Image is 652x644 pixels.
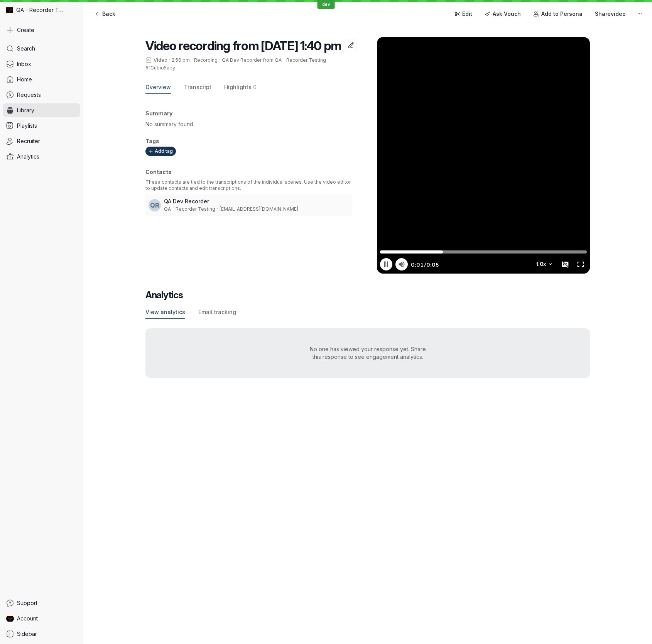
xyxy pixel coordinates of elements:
[145,179,352,191] p: These contacts are tied to the transcriptions of the individual scenes. Use the video editor to u...
[17,26,34,34] span: Create
[17,153,39,161] span: Analytics
[450,8,477,20] a: Edit
[102,10,115,18] span: Back
[541,10,583,18] span: Add to Persona
[462,10,472,18] span: Edit
[198,308,236,316] span: Email tracking
[17,91,41,99] span: Requests
[3,57,80,71] a: Inbox
[190,57,194,63] span: ·
[145,83,171,91] span: Overview
[150,201,155,209] span: Q
[3,596,80,610] a: Support
[3,612,80,625] a: QA Dev Recorder avatarAccount
[164,206,215,212] span: QA - Recorder Testing
[3,23,80,37] button: Create
[480,8,525,20] button: Ask Vouch
[3,88,80,102] a: Requests
[17,45,35,52] span: Search
[284,345,451,361] div: No one has viewed your response yet. Share this response to see engagement analytics.
[17,137,40,145] span: Recruiter
[3,119,80,133] a: Playlists
[595,10,626,18] span: Share video
[3,73,80,86] a: Home
[154,57,167,63] span: Video
[17,599,37,607] span: Support
[224,83,252,91] span: Highlights
[345,39,357,51] button: Edit title
[3,150,80,164] a: Analytics
[253,83,257,91] span: 0
[3,42,80,56] a: Search
[3,627,80,641] a: Sidebar
[17,615,38,622] span: Account
[16,6,66,14] span: QA - Recorder Testing
[194,57,218,63] span: Recording
[145,147,176,156] button: Add tag
[17,122,37,130] span: Playlists
[222,57,326,63] span: QA Dev Recorder from QA - Recorder Testing
[184,83,211,91] span: Transcript
[3,134,80,148] a: Recruiter
[164,198,349,205] h3: QA Dev Recorder
[326,57,330,63] span: ·
[3,103,80,117] a: Library
[145,138,159,144] span: Tags
[167,57,172,63] span: ·
[17,630,37,638] span: Sidebar
[220,206,298,212] span: [EMAIL_ADDRESS][DOMAIN_NAME]
[6,7,13,14] img: QA - Recorder Testing avatar
[17,76,32,83] span: Home
[215,206,220,212] span: ·
[145,308,185,316] span: View analytics
[145,120,352,128] p: No summary found.
[155,201,159,209] span: R
[145,38,341,53] span: Video recording from [DATE] 1:40 pm
[529,8,587,20] button: Add to Persona
[145,65,175,71] span: #1Cubio5aey
[145,169,172,175] span: Contacts
[145,110,172,117] span: Summary
[17,106,34,114] span: Library
[17,60,31,68] span: Inbox
[3,3,80,17] div: QA - Recorder Testing
[145,289,590,301] h2: Analytics
[6,615,14,622] img: QA Dev Recorder avatar
[172,57,190,63] span: 2:56 pm
[218,57,222,63] span: ·
[90,8,120,20] a: Back
[493,10,521,18] span: Ask Vouch
[590,8,630,20] button: Sharevideo
[633,8,646,20] button: More actions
